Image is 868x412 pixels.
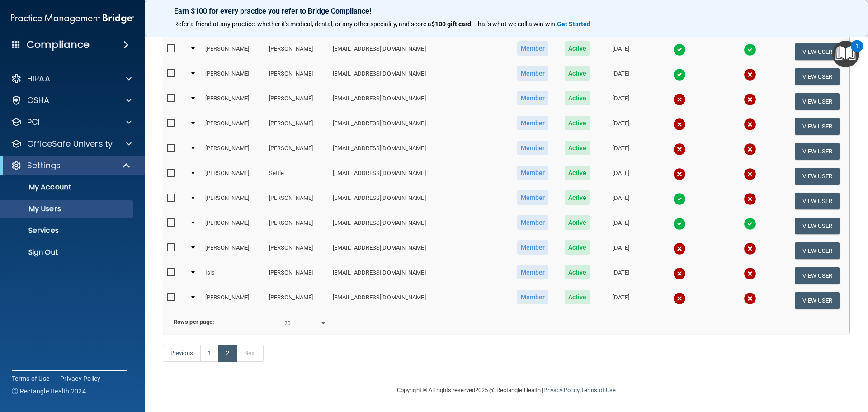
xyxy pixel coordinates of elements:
[329,114,509,139] td: [EMAIL_ADDRESS][DOMAIN_NAME]
[744,193,756,205] img: cross.ca9f0e7f.svg
[795,93,840,110] button: View User
[517,215,549,230] span: Member
[60,374,101,383] a: Privacy Policy
[673,292,686,305] img: cross.ca9f0e7f.svg
[557,20,590,28] strong: Get Started
[202,64,265,89] td: [PERSON_NAME]
[265,263,329,288] td: [PERSON_NAME]
[329,213,509,238] td: [EMAIL_ADDRESS][DOMAIN_NAME]
[202,288,265,313] td: [PERSON_NAME]
[6,226,129,235] p: Services
[565,190,590,205] span: Active
[795,242,840,259] button: View User
[855,46,859,58] div: 1
[598,213,644,238] td: [DATE]
[673,218,686,230] img: tick.e7d51cea.svg
[265,39,329,64] td: [PERSON_NAME]
[11,73,132,84] a: HIPAA
[329,238,509,263] td: [EMAIL_ADDRESS][DOMAIN_NAME]
[598,139,644,164] td: [DATE]
[795,143,840,160] button: View User
[565,166,590,180] span: Active
[329,64,509,89] td: [EMAIL_ADDRESS][DOMAIN_NAME]
[517,265,549,279] span: Member
[744,168,756,180] img: cross.ca9f0e7f.svg
[581,387,616,393] a: Terms of Use
[795,193,840,209] button: View User
[329,189,509,213] td: [EMAIL_ADDRESS][DOMAIN_NAME]
[12,387,86,396] span: Ⓒ Rectangle Health 2024
[11,95,132,106] a: OSHA
[795,43,840,60] button: View User
[517,290,549,304] span: Member
[174,7,839,15] p: Earn $100 for every practice you refer to Bridge Compliance!
[517,166,549,180] span: Member
[265,213,329,238] td: [PERSON_NAME]
[27,38,90,51] h4: Compliance
[329,164,509,189] td: [EMAIL_ADDRESS][DOMAIN_NAME]
[11,138,132,149] a: OfficeSafe University
[795,168,840,185] button: View User
[565,41,590,56] span: Active
[27,117,40,128] p: PCI
[11,160,131,171] a: Settings
[744,267,756,280] img: cross.ca9f0e7f.svg
[744,68,756,81] img: cross.ca9f0e7f.svg
[795,292,840,309] button: View User
[265,89,329,114] td: [PERSON_NAME]
[265,139,329,164] td: [PERSON_NAME]
[12,374,49,383] a: Terms of Use
[517,240,549,255] span: Member
[543,387,579,393] a: Privacy Policy
[329,39,509,64] td: [EMAIL_ADDRESS][DOMAIN_NAME]
[329,288,509,313] td: [EMAIL_ADDRESS][DOMAIN_NAME]
[329,263,509,288] td: [EMAIL_ADDRESS][DOMAIN_NAME]
[744,292,756,305] img: cross.ca9f0e7f.svg
[598,39,644,64] td: [DATE]
[329,89,509,114] td: [EMAIL_ADDRESS][DOMAIN_NAME]
[202,114,265,139] td: [PERSON_NAME]
[27,73,50,84] p: HIPAA
[673,143,686,156] img: cross.ca9f0e7f.svg
[598,114,644,139] td: [DATE]
[598,189,644,213] td: [DATE]
[832,41,859,67] button: Open Resource Center, 1 new notification
[200,345,219,362] a: 1
[673,267,686,280] img: cross.ca9f0e7f.svg
[11,9,134,28] img: PMB logo
[236,345,264,362] a: Next
[565,91,590,105] span: Active
[265,114,329,139] td: [PERSON_NAME]
[673,242,686,255] img: cross.ca9f0e7f.svg
[598,89,644,114] td: [DATE]
[202,39,265,64] td: [PERSON_NAME]
[744,242,756,255] img: cross.ca9f0e7f.svg
[202,263,265,288] td: Isis
[6,183,129,192] p: My Account
[517,116,549,130] span: Member
[27,160,61,171] p: Settings
[598,164,644,189] td: [DATE]
[565,265,590,279] span: Active
[795,218,840,234] button: View User
[174,20,431,28] span: Refer a friend at any practice, whether it's medical, dental, or any other speciality, and score a
[174,318,214,325] b: Rows per page:
[795,118,840,135] button: View User
[744,43,756,56] img: tick.e7d51cea.svg
[673,168,686,180] img: cross.ca9f0e7f.svg
[565,66,590,81] span: Active
[11,117,132,128] a: PCI
[673,68,686,81] img: tick.e7d51cea.svg
[517,141,549,155] span: Member
[202,213,265,238] td: [PERSON_NAME]
[265,189,329,213] td: [PERSON_NAME]
[598,64,644,89] td: [DATE]
[795,68,840,85] button: View User
[673,43,686,56] img: tick.e7d51cea.svg
[265,238,329,263] td: [PERSON_NAME]
[673,93,686,106] img: cross.ca9f0e7f.svg
[565,240,590,255] span: Active
[744,93,756,106] img: cross.ca9f0e7f.svg
[598,238,644,263] td: [DATE]
[795,267,840,284] button: View User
